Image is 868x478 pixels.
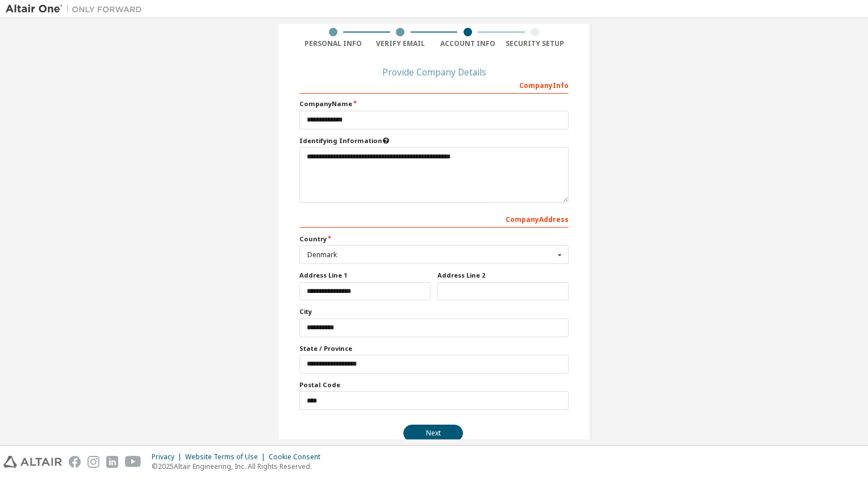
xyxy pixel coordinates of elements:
[152,462,327,471] p: © 2025 Altair Engineering, Inc. All Rights Reserved.
[437,271,569,280] label: Address Line 2
[87,456,99,468] img: instagram.svg
[299,344,569,353] label: State / Province
[185,452,269,462] div: Website Terms of Use
[299,69,569,76] div: Provide Company Details
[299,136,569,145] label: Please provide any information that will help our support team identify your company. Email and n...
[125,456,141,468] img: youtube.svg
[299,271,431,280] label: Address Line 1
[69,456,81,468] img: facebook.svg
[403,425,463,442] button: Next
[269,452,327,462] div: Cookie Consent
[367,39,435,48] div: Verify Email
[502,39,569,48] div: Security Setup
[152,452,185,462] div: Privacy
[6,3,148,15] img: Altair One
[299,39,367,48] div: Personal Info
[299,307,569,316] label: City
[299,234,569,244] label: Country
[299,76,569,94] div: Company Info
[299,380,569,389] label: Postal Code
[299,209,569,228] div: Company Address
[299,99,569,108] label: Company Name
[434,39,502,48] div: Account Info
[3,456,62,468] img: altair_logo.svg
[307,251,554,258] div: Denmark
[106,456,118,468] img: linkedin.svg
